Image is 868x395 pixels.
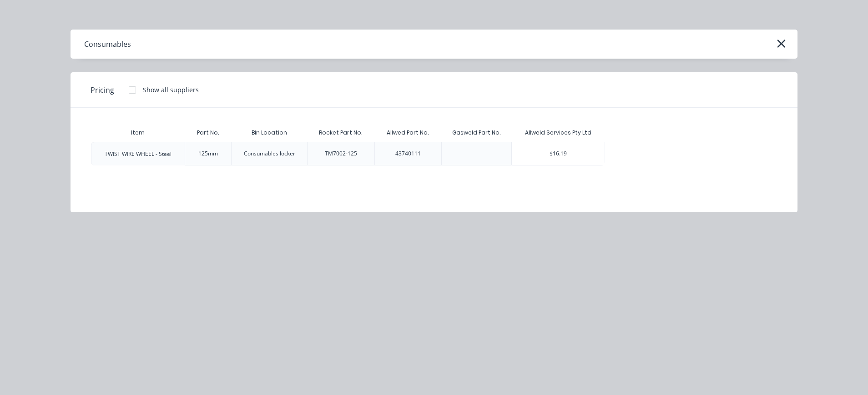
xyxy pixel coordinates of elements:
[143,85,199,95] div: Show all suppliers
[198,150,218,158] div: 125mm
[379,121,436,144] div: Allwed Part No.
[445,121,508,144] div: Gasweld Part No.
[312,121,369,144] div: Rocket Part No.
[105,150,172,158] div: TWIST WIRE WHEEL - Steel
[512,142,605,165] div: $16.19
[190,121,226,144] div: Part No.
[124,121,152,144] div: Item
[244,150,295,158] div: Consumables locker
[325,150,357,158] div: TM7002-125
[395,150,421,158] div: 43740111
[84,39,131,50] div: Consumables
[91,85,114,95] span: Pricing
[244,121,294,144] div: Bin Location
[525,129,591,137] div: Allweld Services Pty Ltd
